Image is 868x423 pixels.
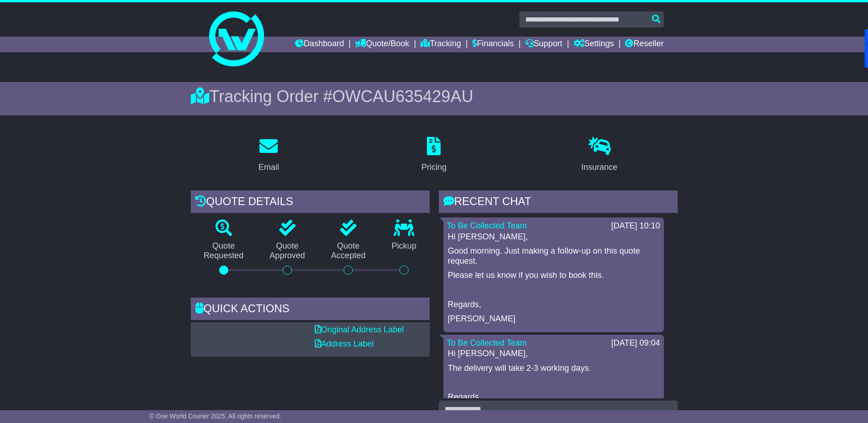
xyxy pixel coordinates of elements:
[448,232,659,242] p: Hi [PERSON_NAME],
[448,246,659,266] p: Good morning. Just making a follow-up on this quote request.
[625,37,663,52] a: Reseller
[415,134,453,177] a: Pricing
[448,363,659,374] p: The delivery will take 2-3 working days.
[448,271,659,281] p: Please let us know if you wish to book this.
[332,87,473,106] span: OWCAU635429AU
[318,241,378,261] p: Quote Accepted
[574,37,614,52] a: Settings
[421,161,447,174] div: Pricing
[191,87,678,106] div: Tracking Order #
[448,392,659,402] p: Regards,
[421,37,461,52] a: Tracking
[447,338,527,347] a: To Be Collected Team
[257,241,318,261] p: Quote Approved
[259,161,279,174] div: Email
[611,338,660,348] div: [DATE] 09:04
[525,37,562,52] a: Support
[447,221,527,230] a: To Be Collected Team
[575,134,623,177] a: Insurance
[448,314,659,324] p: [PERSON_NAME]
[191,190,430,215] div: Quote Details
[355,37,409,52] a: Quote/Book
[611,221,660,231] div: [DATE] 10:10
[191,241,257,261] p: Quote Requested
[149,412,281,420] span: © One World Courier 2025. All rights reserved.
[472,37,514,52] a: Financials
[448,349,659,359] p: Hi [PERSON_NAME],
[253,134,285,177] a: Email
[439,190,678,215] div: RECENT CHAT
[191,298,430,322] div: Quick Actions
[315,339,374,348] a: Address Label
[448,300,659,310] p: Regards,
[295,37,344,52] a: Dashboard
[581,161,617,174] div: Insurance
[378,241,429,251] p: Pickup
[315,325,404,334] a: Original Address Label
